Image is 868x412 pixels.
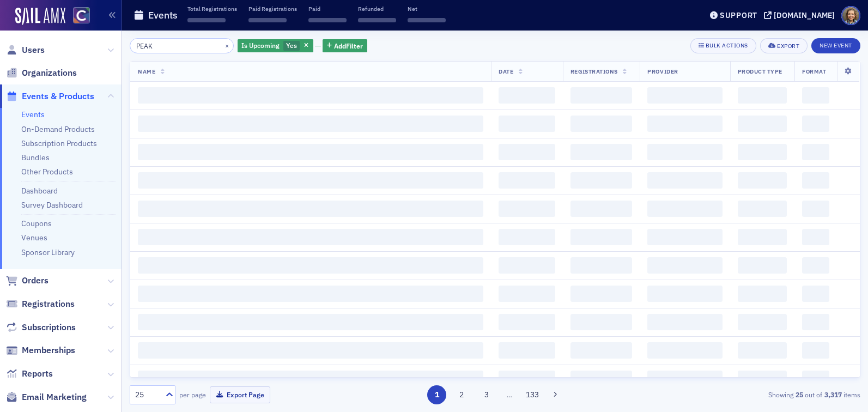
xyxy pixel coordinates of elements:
[793,390,805,399] strong: 25
[706,43,748,49] div: Bulk Actions
[6,391,87,403] a: Email Marketing
[570,286,633,302] span: ‌
[811,38,860,53] button: New Event
[21,233,47,243] a: Venues
[210,386,270,403] button: Export Page
[499,68,513,75] span: Date
[647,229,722,245] span: ‌
[427,385,446,404] button: 1
[22,344,75,356] span: Memberships
[802,342,829,359] span: ‌
[6,44,45,56] a: Users
[6,322,76,334] a: Subscriptions
[15,8,65,25] img: SailAMX
[647,201,722,217] span: ‌
[22,44,45,56] span: Users
[21,186,58,196] a: Dashboard
[138,87,483,104] span: ‌
[738,87,787,104] span: ‌
[187,5,237,13] p: Total Registrations
[21,247,75,257] a: Sponsor Library
[624,390,860,399] div: Showing out of items
[802,286,829,302] span: ‌
[6,344,75,356] a: Memberships
[187,18,226,22] span: ‌
[499,229,555,245] span: ‌
[523,385,542,404] button: 133
[499,201,555,217] span: ‌
[570,201,633,217] span: ‌
[21,110,45,119] a: Events
[499,257,555,274] span: ‌
[647,257,722,274] span: ‌
[738,144,787,160] span: ‌
[570,68,618,75] span: Registrations
[647,87,722,104] span: ‌
[738,116,787,132] span: ‌
[21,138,97,148] a: Subscription Products
[822,390,843,399] strong: 3,317
[138,68,155,75] span: Name
[802,116,829,132] span: ‌
[22,322,76,334] span: Subscriptions
[570,172,633,189] span: ‌
[358,18,396,22] span: ‌
[138,229,483,245] span: ‌
[21,219,52,228] a: Coupons
[452,385,471,404] button: 2
[499,286,555,302] span: ‌
[22,90,94,102] span: Events & Products
[308,18,347,22] span: ‌
[286,41,297,50] span: Yes
[720,10,757,20] div: Support
[499,144,555,160] span: ‌
[22,391,87,403] span: Email Marketing
[802,314,829,330] span: ‌
[499,371,555,387] span: ‌
[323,39,367,53] button: AddFilter
[738,257,787,274] span: ‌
[138,201,483,217] span: ‌
[570,87,633,104] span: ‌
[138,144,483,160] span: ‌
[6,298,75,310] a: Registrations
[802,172,829,189] span: ‌
[6,368,53,380] a: Reports
[22,275,48,287] span: Orders
[738,68,782,75] span: Product Type
[138,172,483,189] span: ‌
[570,371,633,387] span: ‌
[570,257,633,274] span: ‌
[248,18,287,22] span: ‌
[647,371,722,387] span: ‌
[408,5,446,13] p: Net
[6,275,48,287] a: Orders
[73,7,90,24] img: SailAMX
[647,342,722,359] span: ‌
[841,6,860,25] span: Profile
[647,314,722,330] span: ‌
[138,116,483,132] span: ‌
[647,286,722,302] span: ‌
[738,286,787,302] span: ‌
[21,167,73,177] a: Other Products
[222,40,232,50] button: ×
[22,67,77,79] span: Organizations
[358,5,396,13] p: Refunded
[135,389,159,401] div: 25
[21,200,83,210] a: Survey Dashboard
[738,201,787,217] span: ‌
[647,68,678,75] span: Provider
[802,144,829,160] span: ‌
[760,38,808,53] button: Export
[477,385,496,404] button: 3
[21,153,50,162] a: Bundles
[647,144,722,160] span: ‌
[499,87,555,104] span: ‌
[570,342,633,359] span: ‌
[802,257,829,274] span: ‌
[647,116,722,132] span: ‌
[130,38,234,53] input: Search…
[179,390,206,399] label: per page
